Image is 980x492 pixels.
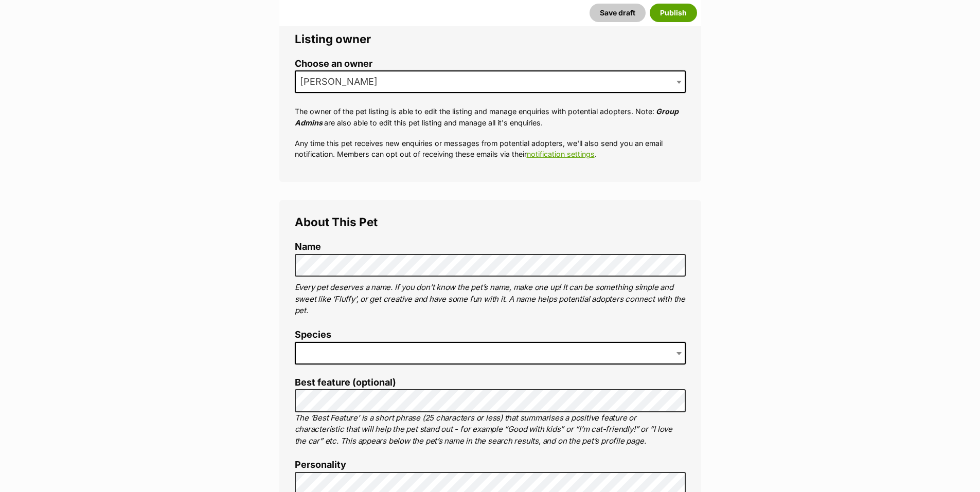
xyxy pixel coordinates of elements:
[527,150,595,158] a: notification settings
[295,242,686,252] label: Name
[295,59,686,69] label: Choose an owner
[650,4,697,22] button: Publish
[295,106,686,128] p: The owner of the pet listing is able to edit the listing and manage enquiries with potential adop...
[295,412,686,447] p: The ‘Best Feature’ is a short phrase (25 characters or less) that summarises a positive feature o...
[295,282,686,317] p: Every pet deserves a name. If you don’t know the pet’s name, make one up! It can be something sim...
[295,377,686,388] label: Best feature (optional)
[295,32,371,46] span: Listing owner
[295,330,686,340] label: Species
[295,138,686,160] p: Any time this pet receives new enquiries or messages from potential adopters, we'll also send you...
[590,4,646,22] button: Save draft
[295,460,686,470] label: Personality
[295,215,378,229] span: About This Pet
[295,70,686,93] span: Emma Perry
[296,75,388,89] span: Emma Perry
[295,107,679,126] em: Group Admins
